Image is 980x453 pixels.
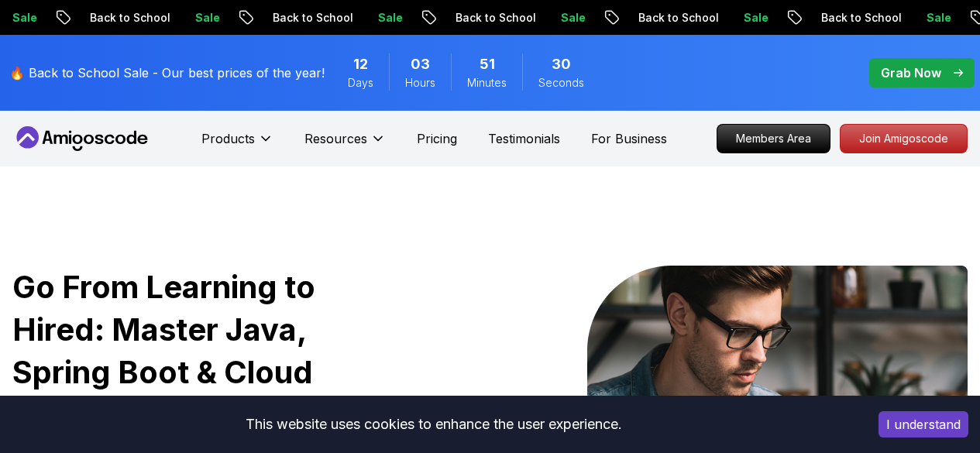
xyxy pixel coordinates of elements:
p: Resources [304,129,367,148]
p: Products [201,129,255,148]
p: Sale [729,10,779,26]
p: Sale [546,10,596,26]
a: Join Amigoscode [840,124,968,153]
p: Grab Now [881,63,941,82]
span: Hours [405,75,435,91]
p: 🔥 Back to School Sale - Our best prices of the year! [9,63,325,82]
button: Products [201,129,273,160]
p: Members Area [717,125,830,153]
span: 30 Seconds [552,53,571,75]
p: Back to School [624,10,729,26]
p: Join Amigoscode [841,125,967,153]
p: Sale [912,10,961,26]
p: Back to School [75,10,181,26]
a: Testimonials [488,129,560,148]
a: For Business [591,129,667,148]
p: Back to School [806,10,912,26]
span: Seconds [538,75,584,91]
p: Back to School [258,10,363,26]
div: This website uses cookies to enhance the user experience. [12,407,855,441]
span: Minutes [467,75,507,91]
button: Resources [304,129,386,160]
a: Members Area [717,124,830,153]
p: Sale [181,10,230,26]
span: Days [348,75,373,91]
span: 3 Hours [411,53,430,75]
span: 51 Minutes [480,53,495,75]
p: Sale [363,10,413,26]
span: 12 Days [353,53,368,75]
p: Back to School [441,10,546,26]
a: Pricing [417,129,457,148]
button: Accept cookies [879,411,968,438]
